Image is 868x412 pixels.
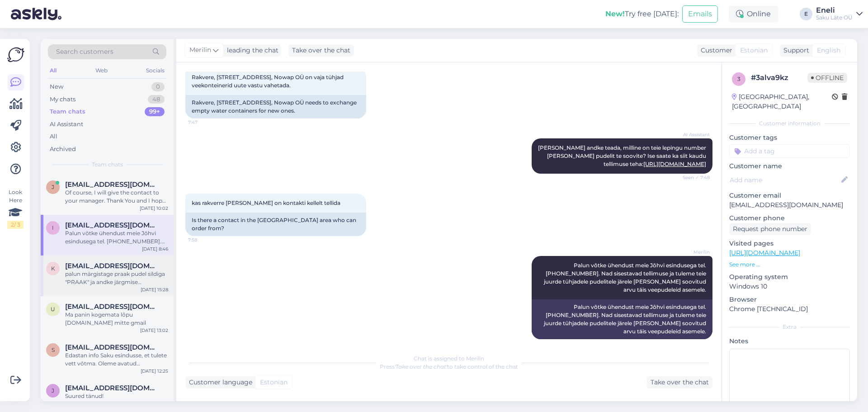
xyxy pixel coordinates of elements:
[538,144,708,167] span: [PERSON_NAME] andke teada, milline on teie lepingu number [PERSON_NAME] pudelit te soovite? Ise s...
[65,221,159,229] span: info@nowap.ee
[817,46,840,55] span: English
[737,76,741,82] span: 3
[140,327,168,334] div: [DATE] 13:02
[185,95,366,118] div: Rakvere, [STREET_ADDRESS], Nowap OÜ needs to exchange empty water containers for new ones.
[395,363,447,370] i: 'Take over the chat'
[643,161,706,167] a: [URL][DOMAIN_NAME]
[185,213,366,236] div: Is there a contact in the [GEOGRAPHIC_DATA] area who can order from?
[65,189,168,205] div: Of course, I will give the contact to your manager. Thank You and I hope our cowork continues.
[260,378,288,387] span: Estonian
[676,174,710,181] span: Seen ✓ 7:48
[65,180,159,189] span: juri.malyshev@nvk.ee
[816,7,863,21] a: EneliSaku Läte OÜ
[729,304,850,314] p: Chrome [TECHNICAL_ID]
[151,82,165,91] div: 0
[682,5,718,23] button: Emails
[50,120,83,129] div: AI Assistant
[729,6,778,22] div: Online
[729,161,850,171] p: Customer name
[65,351,168,368] div: Edastan info Saku esindusse, et tulete vett võtma. Oleme avatud [PERSON_NAME] viieni.
[605,9,625,18] b: New!
[65,343,159,351] span: signe.orav@gmail.com
[729,323,850,331] div: Extra
[188,237,222,243] span: 7:58
[56,47,113,57] span: Search customers
[729,272,850,282] p: Operating system
[192,199,340,206] span: kas rakverre [PERSON_NAME] on kontakti kellelt tellida
[65,384,159,392] span: janek.leer@carstadt.ee
[50,132,57,141] div: All
[729,249,800,257] a: [URL][DOMAIN_NAME]
[52,184,54,190] span: j
[51,306,55,313] span: u
[94,65,109,76] div: Web
[223,46,278,55] div: leading the chat
[732,92,832,111] div: [GEOGRAPHIC_DATA], [GEOGRAPHIC_DATA]
[676,340,710,346] span: 8:46
[544,262,708,293] span: Palun võtke ühendust meie Jõhvi esindusega tel. [PHONE_NUMBER]. Nad sisestavad tellimuse ja tulem...
[50,95,75,104] div: My chats
[65,303,159,311] span: uusmaannaliisa@gmail.com
[816,14,853,21] div: Saku Läte OÜ
[740,46,768,55] span: Estonian
[730,175,840,185] input: Add name
[729,239,850,248] p: Visited pages
[676,249,710,256] span: Merilin
[142,246,168,252] div: [DATE] 8:46
[65,311,168,327] div: Ma panin kogemata lõpu [DOMAIN_NAME] mitte gmail
[729,119,850,128] div: Customer information
[51,265,55,272] span: k
[288,44,354,57] div: Take over the chat
[729,191,850,200] p: Customer email
[729,213,850,223] p: Customer phone
[148,95,165,104] div: 48
[729,133,850,142] p: Customer tags
[65,392,168,400] div: Suured tänud!
[185,378,252,387] div: Customer language
[50,145,76,154] div: Archived
[729,282,850,291] p: Windows 10
[192,74,345,89] span: Rakvere, [STREET_ADDRESS], Nowap OÜ on vaja tühjad veekonteinerid uute vastu vahetada.
[65,229,168,246] div: Palun võtke ühendust meie Jõhvi esindusega tel. [PHONE_NUMBER]. Nad sisestavad tellimuse ja tulem...
[729,223,811,235] div: Request phone number
[52,346,55,353] span: s
[729,200,850,210] p: [EMAIL_ADDRESS][DOMAIN_NAME]
[532,299,712,339] div: Palun võtke ühendust meie Jõhvi esindusega tel. [PHONE_NUMBER]. Nad sisestavad tellimuse ja tulem...
[605,9,679,19] div: Try free [DATE]:
[141,368,168,374] div: [DATE] 12:25
[144,65,166,76] div: Socials
[780,46,809,55] div: Support
[729,336,850,346] p: Notes
[48,65,58,76] div: All
[65,270,168,286] div: palun märgistage praak pudel sildiga "PRAAK" ja andke järgmise tellimisega [PERSON_NAME] asendame...
[50,82,63,91] div: New
[414,355,484,362] span: Chat is assigned to Merilin
[800,8,812,20] div: E
[141,286,168,293] div: [DATE] 15:28
[52,387,54,394] span: j
[816,7,853,14] div: Eneli
[751,72,807,83] div: # 3alva9kz
[729,144,850,158] input: Add a tag
[7,188,24,229] div: Look Here
[140,205,168,212] div: [DATE] 10:02
[140,400,168,407] div: [DATE] 17:48
[697,46,732,55] div: Customer
[380,363,518,370] span: Press to take control of the chat
[65,262,159,270] span: kristjan827@gmail.com
[676,131,710,138] span: AI Assistant
[92,161,123,169] span: Team chats
[50,107,85,116] div: Team chats
[188,119,222,126] span: 7:47
[145,107,165,116] div: 99+
[52,224,54,231] span: i
[729,260,850,269] p: See more ...
[189,45,211,55] span: Merilin
[807,73,847,83] span: Offline
[647,376,712,388] div: Take over the chat
[7,221,24,229] div: 2 / 3
[729,295,850,304] p: Browser
[7,46,24,63] img: Askly Logo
